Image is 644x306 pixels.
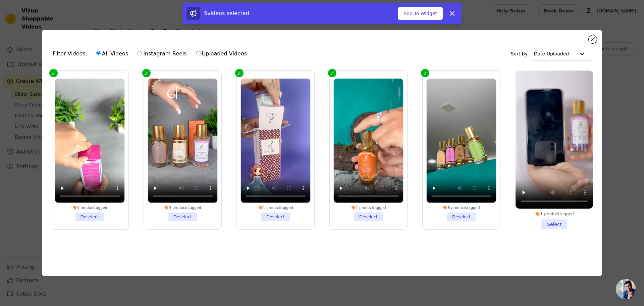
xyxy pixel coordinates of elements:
div: 1 product tagged [55,205,124,210]
div: 3 products tagged [148,205,217,210]
div: 1 product tagged [240,205,310,210]
label: Instagram Reels [137,49,187,58]
div: 1 product tagged [334,205,404,210]
div: Sort by: [511,47,592,61]
label: Uploaded Videos [196,49,247,58]
div: 5 products tagged [427,205,496,210]
div: 1 product tagged [516,211,593,217]
label: All Videos [96,49,128,58]
a: Open chat [616,279,636,299]
button: Close modal [589,35,597,43]
span: 5 videos selected [204,10,249,16]
button: Add To Widget [398,7,443,20]
div: Filter Videos: [53,46,251,61]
